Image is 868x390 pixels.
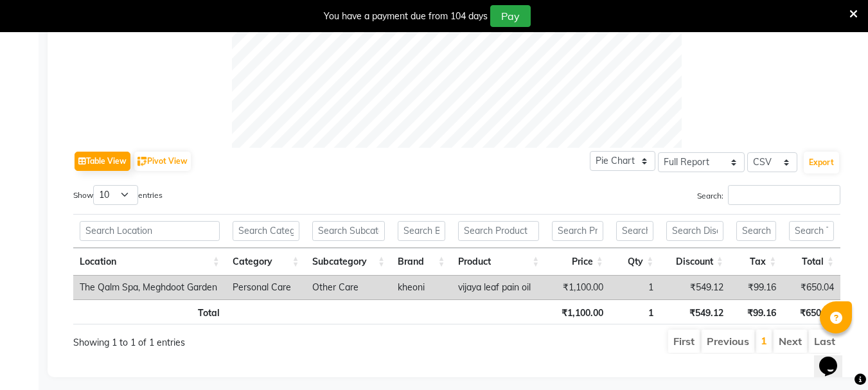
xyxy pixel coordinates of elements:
th: Total [73,299,226,324]
input: Search Discount [666,221,723,241]
td: 1 [610,276,660,299]
button: Pay [490,5,531,27]
select: Showentries [93,185,138,205]
th: ₹99.16 [730,299,783,324]
th: Subcategory: activate to sort column ascending [306,248,392,276]
th: 1 [610,299,660,324]
input: Search Product [458,221,540,241]
label: Search: [697,185,840,205]
img: pivot.png [137,157,147,166]
input: Search: [728,185,840,205]
th: Discount: activate to sort column ascending [660,248,730,276]
input: Search Subcategory [312,221,385,241]
th: Total: activate to sort column ascending [783,248,840,276]
th: Location: activate to sort column ascending [73,248,226,276]
th: ₹650.04 [783,299,840,324]
td: ₹650.04 [783,276,840,299]
input: Search Tax [736,221,776,241]
input: Search Price [552,221,603,241]
label: Show entries [73,185,163,205]
th: Qty: activate to sort column ascending [610,248,660,276]
div: You have a payment due from 104 days [324,10,488,23]
input: Search Qty [616,221,653,241]
td: vijaya leaf pain oil [452,276,546,299]
input: Search Category [233,221,299,241]
td: The Qalm Spa, Meghdoot Garden [73,276,226,299]
button: Export [804,152,839,173]
input: Search Location [80,221,220,241]
td: ₹549.12 [660,276,730,299]
div: Showing 1 to 1 of 1 entries [73,328,382,350]
input: Search Total [789,221,834,241]
button: Table View [75,152,130,171]
button: Pivot View [134,152,191,171]
th: ₹1,100.00 [545,299,610,324]
iframe: chat widget [814,339,855,377]
input: Search Brand [398,221,445,241]
th: Category: activate to sort column ascending [226,248,306,276]
th: Product: activate to sort column ascending [452,248,546,276]
td: ₹1,100.00 [545,276,610,299]
td: Other Care [306,276,392,299]
th: ₹549.12 [660,299,730,324]
td: ₹99.16 [730,276,783,299]
td: Personal Care [226,276,306,299]
td: kheoni [391,276,452,299]
th: Brand: activate to sort column ascending [391,248,452,276]
th: Tax: activate to sort column ascending [730,248,783,276]
th: Price: activate to sort column ascending [545,248,610,276]
a: 1 [761,334,767,347]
